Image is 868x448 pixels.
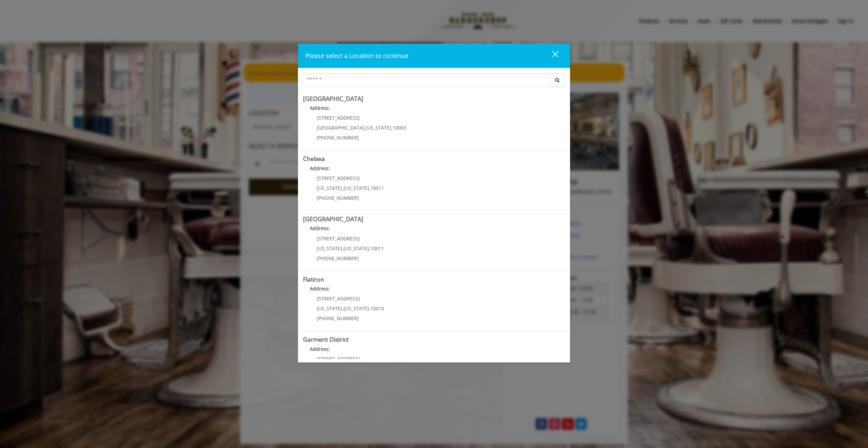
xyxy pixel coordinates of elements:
span: Please select a Location to continue [305,51,408,60]
span: [PHONE_NUMBER] [317,195,359,201]
span: , [342,305,344,312]
span: [US_STATE] [344,305,369,312]
span: [STREET_ADDRESS] [317,175,360,181]
span: [US_STATE] [344,245,369,252]
b: Garment District [303,335,349,343]
div: Center Select [303,73,565,90]
i: Search button [553,78,561,83]
span: 10003 [393,124,406,131]
b: Flatiron [303,275,324,283]
span: [PHONE_NUMBER] [317,134,359,141]
span: 10011 [370,245,384,252]
span: [US_STATE] [317,305,342,312]
span: , [369,305,370,312]
span: [STREET_ADDRESS] [317,356,360,362]
input: Search Center [303,73,550,87]
b: Address: [310,285,330,292]
b: Address: [310,346,330,352]
span: 10010 [370,305,384,312]
span: , [369,245,370,252]
span: [STREET_ADDRESS] [317,235,360,242]
b: [GEOGRAPHIC_DATA] [303,94,363,103]
span: [STREET_ADDRESS] [317,115,360,121]
div: close dialog [544,50,558,61]
span: [PHONE_NUMBER] [317,315,359,322]
b: Address: [310,165,330,171]
span: [US_STATE] [344,185,369,191]
span: [US_STATE] [317,185,342,191]
span: , [364,124,366,131]
b: Address: [310,225,330,232]
span: , [342,245,344,252]
span: [US_STATE] [366,124,391,131]
span: 10011 [370,185,384,191]
span: [US_STATE] [317,245,342,252]
span: [GEOGRAPHIC_DATA] [317,124,364,131]
button: close dialog [539,49,563,63]
span: [PHONE_NUMBER] [317,255,359,262]
span: , [391,124,393,131]
span: [STREET_ADDRESS] [317,295,360,302]
span: , [342,185,344,191]
b: Chelsea [303,154,325,163]
b: Address: [310,105,330,111]
span: , [369,185,370,191]
b: [GEOGRAPHIC_DATA] [303,215,363,223]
